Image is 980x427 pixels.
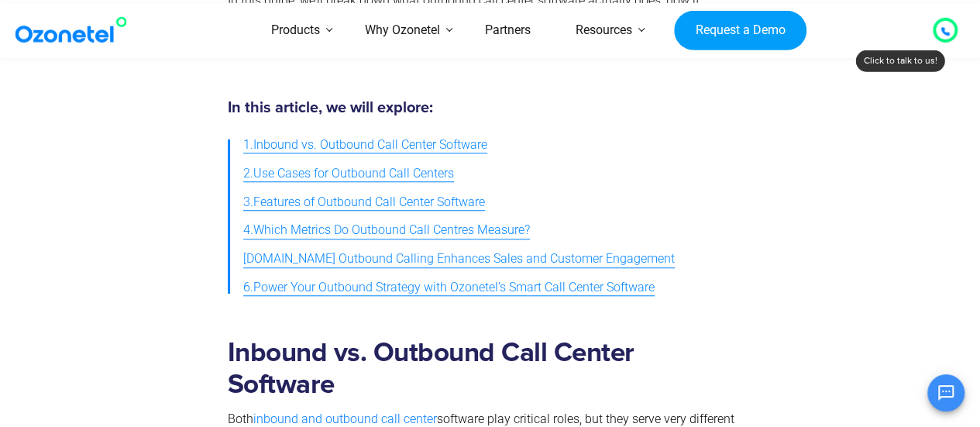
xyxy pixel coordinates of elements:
a: Why Ozonetel [342,3,462,58]
span: 3.Features of Outbound Call Center Software [243,191,485,214]
a: 6.Power Your Outbound Strategy with Ozonetel’s Smart Call Center Software [243,274,655,302]
a: 3.Features of Outbound Call Center Software [243,188,485,217]
a: [DOMAIN_NAME] Outbound Calling Enhances Sales and Customer Engagement [243,245,675,274]
h2: Inbound vs. Outbound Call Center Software [228,337,747,401]
span: 1.Inbound vs. Outbound Call Center Software [243,134,487,157]
span: 2.Use Cases for Outbound Call Centers [243,163,454,185]
a: Request a Demo [674,10,806,50]
button: Open chat [927,374,965,412]
a: 2.Use Cases for Outbound Call Centers [243,160,454,188]
h5: In this article, we will explore: [228,100,747,115]
a: Resources [553,3,655,58]
a: Partners [462,3,553,58]
a: 4.Which Metrics Do Outbound Call Centres Measure? [243,216,530,245]
span: 4.Which Metrics Do Outbound Call Centres Measure? [243,219,530,242]
span: 6.Power Your Outbound Strategy with Ozonetel’s Smart Call Center Software [243,277,655,299]
a: inbound and outbound call center [253,412,437,426]
span: [DOMAIN_NAME] Outbound Calling Enhances Sales and Customer Engagement [243,248,675,270]
a: Products [249,3,342,58]
a: 1.Inbound vs. Outbound Call Center Software [243,131,487,160]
